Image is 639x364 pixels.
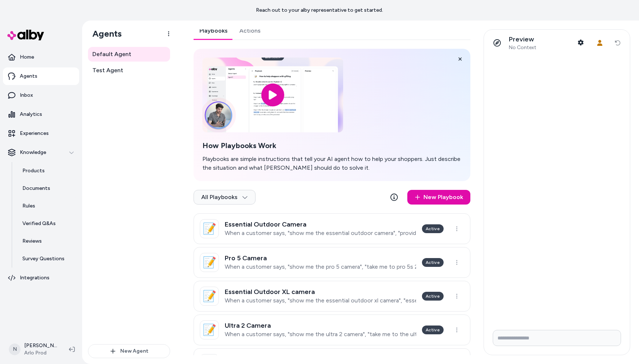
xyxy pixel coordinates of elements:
[200,219,219,238] div: 📝
[20,92,33,99] p: Inbox
[200,287,219,306] div: 📝
[3,269,79,287] a: Integrations
[22,167,45,174] p: Products
[3,87,79,104] a: Inbox
[225,263,416,271] p: When a customer says, "show me the pro 5 camera", "take me to pro 5s 2k", "link to pro 5s 2k came...
[225,229,416,237] p: When a customer says, "show me the essential outdoor camera", "provide link to essential outdoor"...
[15,215,79,232] a: Verified Q&As
[20,130,49,137] p: Experiences
[225,288,416,295] h3: Essential Outdoor XL camera
[422,292,444,301] div: Active
[22,220,56,227] p: Verified Q&As
[194,247,470,278] a: 📝Pro 5 CameraWhen a customer says, "show me the pro 5 camera", "take me to pro 5s 2k", "link to p...
[88,47,170,62] a: Default Agent
[201,194,248,201] span: All Playbooks
[22,255,65,262] p: Survey Questions
[7,30,44,40] img: alby Logo
[3,144,79,161] button: Knowledge
[24,342,57,349] p: [PERSON_NAME]
[422,326,444,334] div: Active
[22,238,42,245] p: Reviews
[194,213,470,244] a: 📝Essential Outdoor CameraWhen a customer says, "show me the essential outdoor camera", "provide l...
[225,297,416,304] p: When a customer says, "show me the essential outdoor xl camera", "essential xl", "link to outdoor...
[3,48,79,66] a: Home
[15,197,79,215] a: Rules
[20,73,37,80] p: Agents
[88,344,170,358] button: New Agent
[20,54,34,61] p: Home
[422,258,444,267] div: Active
[200,253,219,272] div: 📝
[194,315,470,345] a: 📝Ultra 2 CameraWhen a customer says, "show me the ultra 2 camera", "take me to the ultra 2 page",...
[194,281,470,312] a: 📝Essential Outdoor XL cameraWhen a customer says, "show me the essential outdoor xl camera", "ess...
[20,111,42,118] p: Analytics
[15,180,79,197] a: Documents
[509,35,536,44] p: Preview
[20,149,46,156] p: Knowledge
[9,343,21,355] span: N
[92,50,131,59] span: Default Agent
[256,7,383,14] p: Reach out to your alby representative to get started.
[3,106,79,123] a: Analytics
[194,22,234,40] a: Playbooks
[202,155,462,172] p: Playbooks are simple instructions that tell your AI agent how to help your shoppers. Just describ...
[202,141,462,150] h2: How Playbooks Work
[3,125,79,142] a: Experiences
[509,44,536,51] span: No Context
[3,67,79,85] a: Agents
[225,254,416,262] h3: Pro 5 Camera
[24,349,57,357] span: Arlo Prod
[200,320,219,339] div: 📝
[4,338,63,361] button: N[PERSON_NAME]Arlo Prod
[22,185,50,192] p: Documents
[194,190,256,205] button: All Playbooks
[15,250,79,268] a: Survey Questions
[225,331,416,338] p: When a customer says, "show me the ultra 2 camera", "take me to the ultra 2 page", "link to ultra"
[225,221,416,228] h3: Essential Outdoor Camera
[407,190,470,205] a: New Playbook
[22,202,35,210] p: Rules
[88,63,170,78] a: Test Agent
[225,322,416,329] h3: Ultra 2 Camera
[15,232,79,250] a: Reviews
[234,22,267,40] a: Actions
[422,224,444,233] div: Active
[92,66,123,75] span: Test Agent
[87,28,122,39] h1: Agents
[493,330,621,346] input: Write your prompt here
[15,162,79,180] a: Products
[20,274,49,282] p: Integrations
